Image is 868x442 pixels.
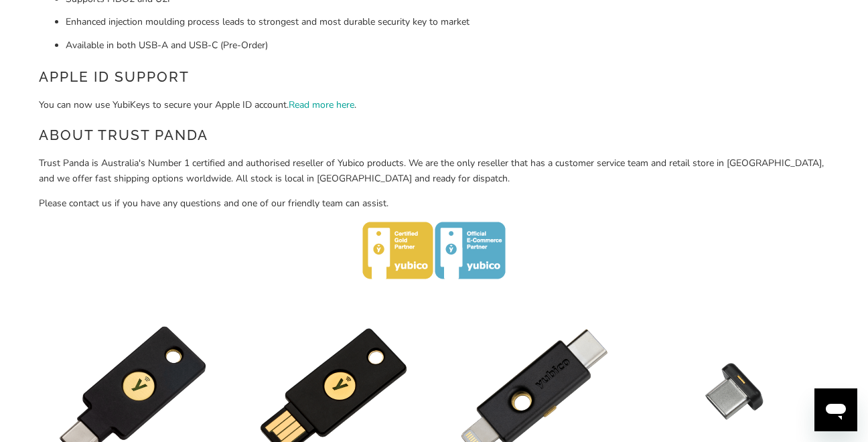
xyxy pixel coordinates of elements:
[39,125,829,146] h2: About Trust Panda
[66,38,829,53] li: Available in both USB-A and USB-C (Pre-Order)
[814,388,857,431] iframe: Button to launch messaging window
[289,98,354,111] a: Read more here
[66,15,829,29] li: Enhanced injection moulding process leads to strongest and most durable security key to market
[39,156,829,186] p: Trust Panda is Australia's Number 1 certified and authorised reseller of Yubico products. We are ...
[39,66,829,88] h2: Apple ID Support
[39,98,829,113] p: You can now use YubiKeys to secure your Apple ID account. .
[39,196,829,211] p: Please contact us if you have any questions and one of our friendly team can assist.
